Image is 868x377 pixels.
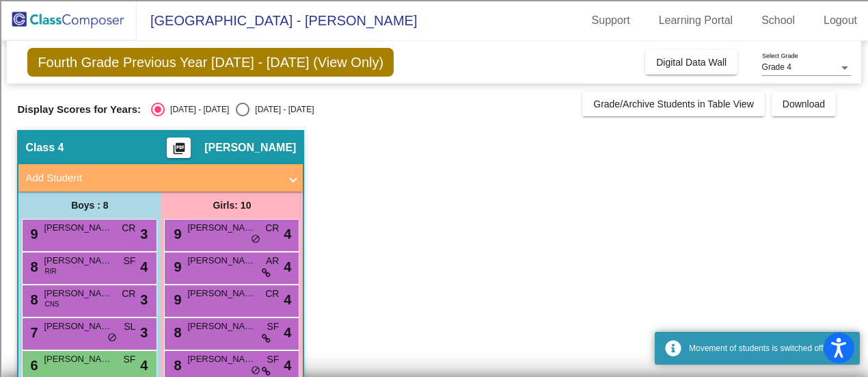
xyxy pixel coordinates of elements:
span: 3 [140,289,148,310]
span: 9 [170,259,181,274]
span: 3 [140,322,148,343]
div: SAVE AND GO HOME [5,303,863,315]
span: [PERSON_NAME] [187,352,256,366]
div: Rename [5,79,863,92]
span: [PERSON_NAME] [44,320,112,333]
div: Boys : 8 [18,192,161,219]
div: Sort A > Z [5,5,863,18]
span: 4 [284,355,291,376]
div: Add Outline Template [5,153,863,166]
div: DELETE [5,315,863,328]
button: Print Students Details [167,138,191,158]
div: Search for Source [5,166,863,178]
div: Move To ... [5,30,863,42]
span: RIR [44,266,56,276]
div: Download [5,129,863,141]
div: Home [5,340,863,352]
span: SF [267,352,280,367]
div: CANCEL [5,352,863,365]
span: Class 4 [25,141,64,155]
span: [PERSON_NAME] [44,352,112,366]
span: [PERSON_NAME] [44,254,112,268]
span: 7 [27,325,38,340]
div: ??? [5,278,863,291]
span: SF [124,352,136,367]
mat-radio-group: Select an option [151,103,314,116]
button: Digital Data Wall [645,50,737,75]
div: Visual Art [5,227,863,239]
div: CANCEL [5,266,863,278]
button: Download [772,92,836,116]
span: 9 [170,226,181,242]
mat-icon: picture_as_pdf [171,142,187,161]
span: SF [124,254,136,268]
span: do_not_disturb_alt [251,234,260,245]
span: Grade/Archive Students in Table View [593,99,754,109]
span: CR [265,221,279,235]
span: SL [124,320,135,334]
span: 4 [140,257,148,277]
div: Delete [5,42,863,55]
span: [PERSON_NAME] [187,254,256,268]
mat-expansion-panel-header: Add Student [18,164,303,192]
span: 6 [27,358,38,373]
span: 4 [284,289,291,310]
div: This outline has no content. Would you like to delete it? [5,291,863,303]
span: CNS [44,299,59,309]
span: [PERSON_NAME] [187,221,256,235]
span: SF [267,320,280,334]
span: Display Scores for Years: [17,103,141,116]
span: Grade 4 [762,62,791,72]
div: Move To ... [5,92,863,104]
span: Download [783,99,825,109]
span: 3 [140,224,148,244]
span: do_not_disturb_alt [107,333,117,343]
span: [PERSON_NAME] [187,320,256,333]
span: 8 [170,325,181,340]
span: CR [122,287,135,301]
div: [DATE] - [DATE] [165,103,229,116]
div: Newspaper [5,203,863,215]
div: Rename Outline [5,116,863,129]
span: 4 [284,322,291,343]
span: CR [122,221,135,235]
div: [DATE] - [DATE] [249,103,314,116]
div: Print [5,141,863,153]
span: 4 [284,257,291,277]
div: Delete [5,104,863,116]
span: 9 [27,226,38,242]
button: Grade/Archive Students in Table View [582,92,765,116]
div: Options [5,55,863,67]
span: [PERSON_NAME] [204,141,296,155]
div: Girls: 10 [161,192,303,219]
span: Fourth Grade Previous Year [DATE] - [DATE] (View Only) [27,48,394,77]
span: 4 [284,224,291,244]
span: [PERSON_NAME] [187,287,256,300]
div: TODO: put dlg title [5,239,863,252]
span: [PERSON_NAME] [44,221,112,235]
span: 4 [140,355,148,376]
span: CR [265,287,279,301]
div: Television/Radio [5,215,863,227]
div: Move to ... [5,328,863,340]
span: 8 [27,259,38,274]
div: Movement of students is switched off [689,342,850,354]
div: Journal [5,178,863,190]
span: 8 [27,292,38,307]
span: 8 [170,358,181,373]
span: [PERSON_NAME] [44,287,112,300]
div: Sort New > Old [5,18,863,30]
div: MOVE [5,365,863,377]
span: AR [266,254,279,268]
mat-panel-title: Add Student [25,170,280,186]
span: 9 [170,292,181,307]
span: Digital Data Wall [656,57,727,68]
div: Magazine [5,190,863,203]
span: do_not_disturb_alt [251,365,260,376]
div: Sign out [5,67,863,79]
